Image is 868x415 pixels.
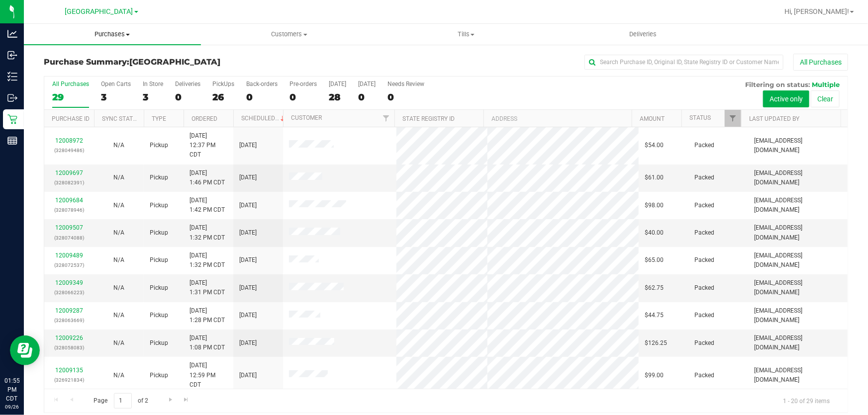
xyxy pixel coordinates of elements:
[101,81,131,87] div: Open Carts
[113,255,124,265] button: N/A
[10,335,40,365] iframe: Resource center
[113,283,124,293] button: N/A
[55,279,83,286] a: 12009349
[725,110,741,127] a: Filter
[113,142,124,149] span: Not Applicable
[4,403,19,411] p: 09/26
[113,339,124,346] span: Not Applicable
[4,376,19,403] p: 01:55 PM CDT
[85,393,157,409] span: Page of 2
[7,72,17,82] inline-svg: Inventory
[190,251,225,270] span: [DATE] 1:32 PM CDT
[754,251,842,270] span: [EMAIL_ADDRESS][DOMAIN_NAME]
[358,91,376,103] div: 0
[763,90,809,107] button: Active only
[754,223,842,242] span: [EMAIL_ADDRESS][DOMAIN_NAME]
[150,311,168,320] span: Pickup
[694,283,714,293] span: Packed
[113,338,124,348] button: N/A
[694,173,714,182] span: Packed
[246,81,278,87] div: Back-orders
[246,91,278,103] div: 0
[55,334,83,341] a: 12009226
[150,338,168,348] span: Pickup
[50,205,88,215] p: (328078946)
[190,131,227,160] span: [DATE] 12:37 PM CDT
[239,338,257,348] span: [DATE]
[113,174,124,181] span: Not Applicable
[793,54,848,71] button: All Purchases
[7,29,17,39] inline-svg: Analytics
[378,30,554,39] span: Tills
[239,173,257,182] span: [DATE]
[555,24,732,45] a: Deliveries
[645,255,664,265] span: $65.00
[378,110,394,127] a: Filter
[645,338,667,348] span: $126.25
[113,371,124,380] button: N/A
[190,278,225,297] span: [DATE] 1:31 PM CDT
[689,114,711,121] a: Status
[52,81,89,87] div: All Purchases
[113,228,124,238] button: N/A
[694,141,714,150] span: Packed
[212,81,234,87] div: PickUps
[113,284,124,291] span: Not Applicable
[50,316,88,325] p: (328063669)
[694,255,714,265] span: Packed
[7,50,17,60] inline-svg: Inbound
[55,169,83,176] a: 12009697
[387,91,424,103] div: 0
[775,393,838,408] span: 1 - 20 of 29 items
[143,91,163,103] div: 3
[291,114,322,121] a: Customer
[175,81,200,87] div: Deliveries
[175,91,200,103] div: 0
[239,201,257,210] span: [DATE]
[358,81,376,87] div: [DATE]
[212,91,234,103] div: 26
[150,173,168,182] span: Pickup
[101,91,131,103] div: 3
[239,255,257,265] span: [DATE]
[7,114,17,124] inline-svg: Retail
[55,224,83,231] a: 12009507
[190,361,227,390] span: [DATE] 12:59 PM CDT
[694,228,714,238] span: Packed
[754,136,842,155] span: [EMAIL_ADDRESS][DOMAIN_NAME]
[239,283,257,293] span: [DATE]
[179,393,193,407] a: Go to the last page
[190,196,225,215] span: [DATE] 1:42 PM CDT
[241,115,287,122] a: Scheduled
[749,115,799,122] a: Last Updated By
[329,81,346,87] div: [DATE]
[378,24,555,45] a: Tills
[329,91,346,103] div: 28
[694,311,714,320] span: Packed
[694,201,714,210] span: Packed
[640,115,665,122] a: Amount
[190,223,225,242] span: [DATE] 1:32 PM CDT
[114,393,132,409] input: 1
[24,30,201,39] span: Purchases
[55,197,83,204] a: 12009684
[754,333,842,352] span: [EMAIL_ADDRESS][DOMAIN_NAME]
[645,141,664,150] span: $54.00
[694,338,714,348] span: Packed
[190,168,225,187] span: [DATE] 1:46 PM CDT
[694,371,714,380] span: Packed
[387,81,424,87] div: Needs Review
[812,81,840,88] span: Multiple
[784,7,849,15] span: Hi, [PERSON_NAME]!
[113,311,124,320] button: N/A
[44,58,312,67] h3: Purchase Summary:
[754,196,842,215] span: [EMAIL_ADDRESS][DOMAIN_NAME]
[402,115,455,122] a: State Registry ID
[150,141,168,150] span: Pickup
[113,256,124,263] span: Not Applicable
[52,91,89,103] div: 29
[616,30,671,39] span: Deliveries
[645,311,664,320] span: $44.75
[50,146,88,155] p: (328049486)
[745,81,810,88] span: Filtering on status:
